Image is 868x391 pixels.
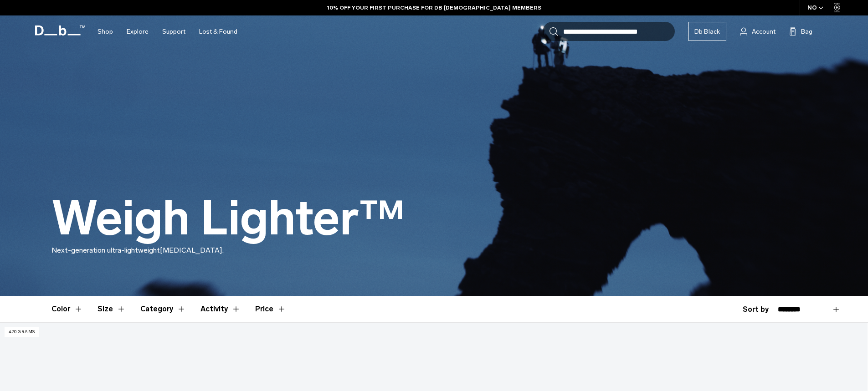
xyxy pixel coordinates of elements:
[98,15,113,48] a: Shop
[91,15,244,48] nav: Main Navigation
[789,26,812,37] button: Bag
[140,296,186,322] button: Toggle Filter
[98,296,126,322] button: Toggle Filter
[162,15,185,48] a: Support
[127,15,149,48] a: Explore
[688,22,726,41] a: Db Black
[327,4,541,12] a: 10% OFF YOUR FIRST PURCHASE FOR DB [DEMOGRAPHIC_DATA] MEMBERS
[200,296,241,322] button: Toggle Filter
[255,296,286,322] button: Toggle Price
[51,296,83,322] button: Toggle Filter
[5,327,39,337] p: 470 grams
[199,15,237,48] a: Lost & Found
[51,192,405,245] h1: Weigh Lighter™
[51,246,160,254] span: Next-generation ultra-lightweight
[160,246,224,254] span: [MEDICAL_DATA].
[801,27,812,36] span: Bag
[740,26,776,37] a: Account
[752,27,776,36] span: Account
